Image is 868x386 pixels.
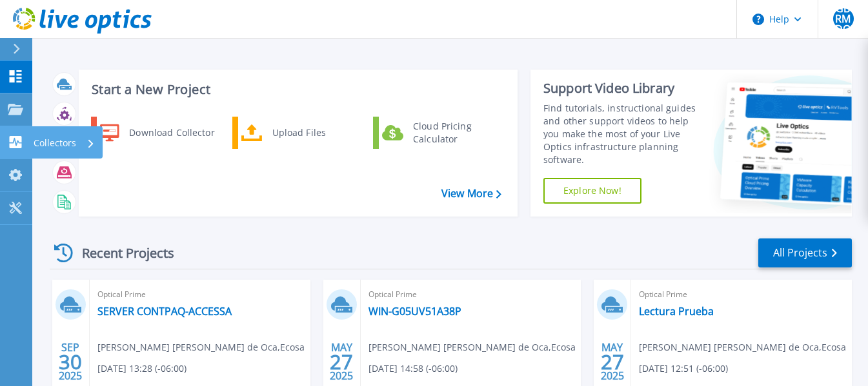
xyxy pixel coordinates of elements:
[600,338,625,385] div: MAY 2025
[329,338,354,385] div: MAY 2025
[758,238,852,267] a: All Projects
[407,120,502,146] div: Cloud Pricing Calculator
[639,305,714,318] a: Lectura Prueba
[373,117,505,149] a: Cloud Pricing Calculator
[97,287,303,302] span: Optical Prime
[59,356,82,367] span: 30
[601,356,624,367] span: 27
[330,356,353,367] span: 27
[97,362,187,376] span: [DATE] 13:28 (-06:00)
[543,102,703,166] div: Find tutorials, instructional guides and other support videos to help you make the most of your L...
[232,117,365,149] a: Upload Files
[123,120,220,146] div: Download Collector
[543,178,641,204] a: Explore Now!
[97,305,232,318] a: SERVER CONTPAQ-ACCESSA
[266,120,361,146] div: Upload Files
[833,3,854,34] span: GBRMDO
[91,117,223,149] a: Download Collector
[639,362,728,376] span: [DATE] 12:51 (-06:00)
[543,80,703,97] div: Support Video Library
[58,338,83,385] div: SEP 2025
[441,188,501,200] a: View More
[50,237,192,269] div: Recent Projects
[639,340,846,354] span: [PERSON_NAME] [PERSON_NAME] de Oca , Ecosa
[368,305,461,318] a: WIN-G05UV51A38P
[34,126,76,160] p: Collectors
[368,340,576,354] span: [PERSON_NAME] [PERSON_NAME] de Oca , Ecosa
[368,287,574,302] span: Optical Prime
[92,82,501,97] h3: Start a New Project
[639,287,844,302] span: Optical Prime
[97,340,305,354] span: [PERSON_NAME] [PERSON_NAME] de Oca , Ecosa
[368,362,458,376] span: [DATE] 14:58 (-06:00)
